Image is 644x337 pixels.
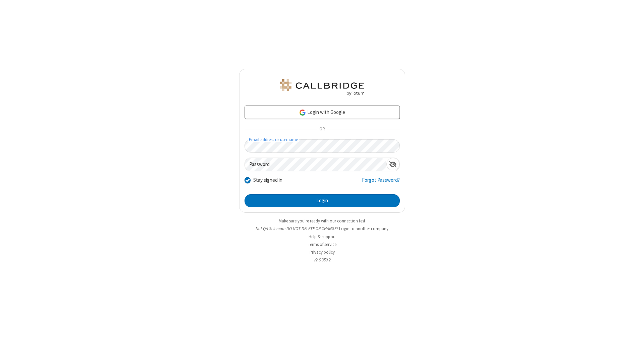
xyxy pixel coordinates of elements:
a: Forgot Password? [362,176,400,189]
div: Show password [386,158,399,170]
span: OR [317,125,327,134]
button: Login [245,194,400,208]
a: Privacy policy [310,249,335,255]
li: Not QA Selenium DO NOT DELETE OR CHANGE? [239,225,405,232]
input: Password [245,158,386,171]
input: Email address or username [245,139,400,153]
a: Help & support [309,234,336,240]
label: Stay signed in [253,176,282,184]
li: v2.6.350.2 [239,257,405,263]
img: google-icon.png [299,109,306,116]
img: QA Selenium DO NOT DELETE OR CHANGE [278,79,366,95]
a: Make sure you're ready with our connection test [279,218,365,224]
button: Login to another company [339,225,388,232]
a: Login with Google [245,106,400,119]
a: Terms of service [308,242,336,247]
